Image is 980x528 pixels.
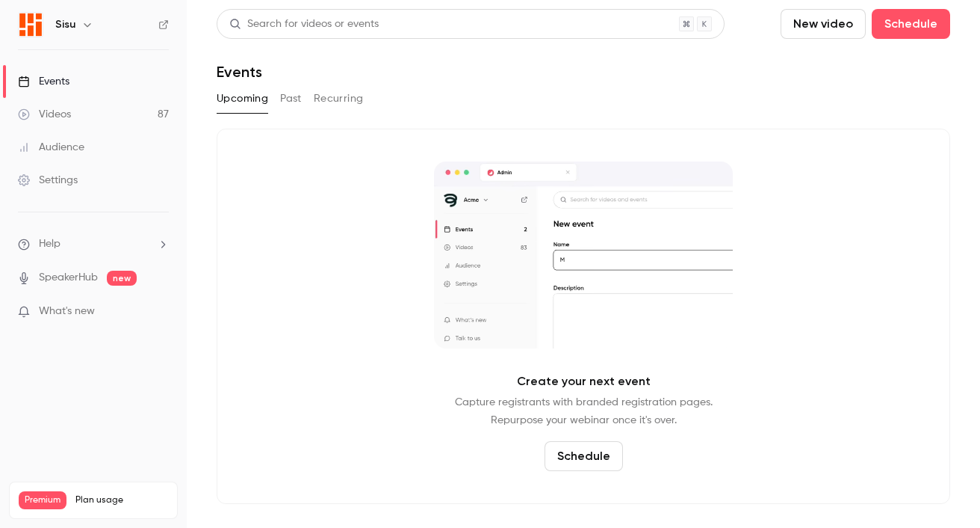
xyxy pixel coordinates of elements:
[39,270,98,286] a: SpeakerHub
[19,491,66,509] span: Premium
[517,372,651,390] p: Create your next event
[229,16,379,32] div: Search for videos or events
[217,87,268,111] button: Upcoming
[18,173,78,188] div: Settings
[455,393,713,429] p: Capture registrants with branded registration pages. Repurpose your webinar once it's over.
[39,236,61,252] span: Help
[280,87,302,111] button: Past
[39,304,95,319] span: What's new
[18,236,169,252] li: help-dropdown-opener
[781,9,866,39] button: New video
[217,63,262,81] h1: Events
[545,441,623,471] button: Schedule
[314,87,364,111] button: Recurring
[19,13,43,37] img: Sisu
[872,9,950,39] button: Schedule
[18,107,71,122] div: Videos
[18,74,69,89] div: Events
[107,271,137,286] span: new
[18,140,84,155] div: Audience
[75,494,168,506] span: Plan usage
[55,17,75,32] h6: Sisu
